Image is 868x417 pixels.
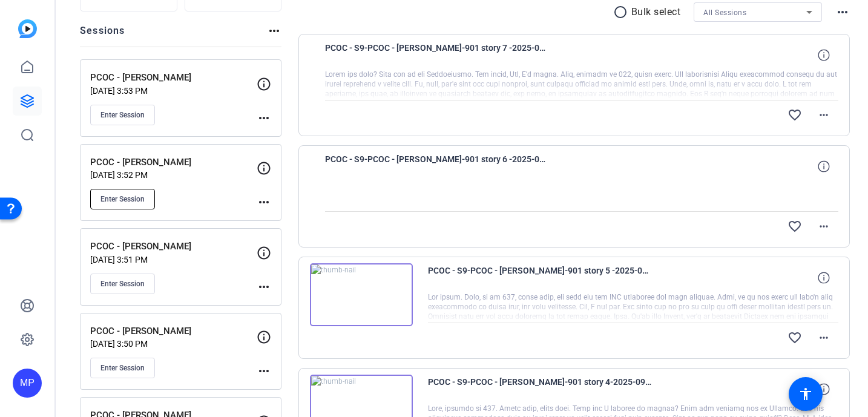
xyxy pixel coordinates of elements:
[257,195,271,209] mat-icon: more_horiz
[817,108,831,122] mat-icon: more_horiz
[257,280,271,294] mat-icon: more_horiz
[90,339,257,349] p: [DATE] 3:50 PM
[817,219,831,234] mat-icon: more_horiz
[787,219,802,234] mat-icon: favorite_border
[257,364,271,378] mat-icon: more_horiz
[613,5,631,19] mat-icon: radio_button_unchecked
[310,263,413,326] img: thumb-nail
[787,108,802,122] mat-icon: favorite_border
[798,387,813,401] mat-icon: accessibility
[835,5,850,19] mat-icon: more_horiz
[325,41,549,70] span: PCOC - S9-PCOC - [PERSON_NAME]-901 story 7 -2025-09-25-18-39-05-745-0
[100,363,145,373] span: Enter Session
[90,255,257,264] p: [DATE] 3:51 PM
[13,369,42,398] div: MP
[90,189,155,209] button: Enter Session
[90,156,257,169] p: PCOC - [PERSON_NAME]
[817,330,831,345] mat-icon: more_horiz
[90,274,155,294] button: Enter Session
[90,324,257,338] p: PCOC - [PERSON_NAME]
[90,170,257,180] p: [DATE] 3:52 PM
[267,24,281,38] mat-icon: more_horiz
[90,86,257,96] p: [DATE] 3:53 PM
[631,5,681,19] p: Bulk select
[100,194,145,204] span: Enter Session
[428,375,652,404] span: PCOC - S9-PCOC - [PERSON_NAME]-901 story 4-2025-09-25-18-11-44-263-0
[90,105,155,125] button: Enter Session
[428,263,652,292] span: PCOC - S9-PCOC - [PERSON_NAME]-901 story 5 -2025-09-25-18-20-25-605-0
[90,240,257,254] p: PCOC - [PERSON_NAME]
[257,111,271,125] mat-icon: more_horiz
[100,110,145,120] span: Enter Session
[787,330,802,345] mat-icon: favorite_border
[703,8,746,17] span: All Sessions
[325,152,549,181] span: PCOC - S9-PCOC - [PERSON_NAME]-901 story 6 -2025-09-25-18-27-53-032-0
[80,24,125,47] h2: Sessions
[100,279,145,289] span: Enter Session
[90,358,155,378] button: Enter Session
[18,19,37,38] img: blue-gradient.svg
[90,71,257,85] p: PCOC - [PERSON_NAME]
